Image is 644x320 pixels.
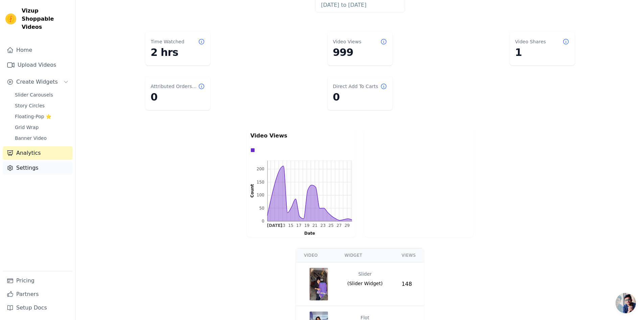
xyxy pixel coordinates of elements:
[358,268,372,280] div: Slider
[312,223,317,228] text: 21
[257,193,264,197] text: 100
[3,161,73,175] a: Settings
[336,223,341,228] text: 27
[280,223,285,228] text: 13
[333,38,361,45] dt: Video Views
[151,38,185,45] dt: Time Watched
[240,161,267,224] g: left axis
[3,301,73,315] a: Setup Docs
[402,280,416,288] div: 148
[11,123,73,132] a: Grid Wrap
[15,113,51,120] span: Floating-Pop ⭐
[3,75,73,89] button: Create Widgets
[328,223,333,228] g: Thu Sep 25 2025 00:00:00 GMT+0530 (India Standard Time)
[151,46,205,59] dd: 2 hrs
[296,249,336,262] th: Video
[262,219,264,223] text: 0
[296,223,301,228] text: 17
[249,146,350,154] div: Data groups
[320,223,325,228] text: 23
[257,161,267,224] g: left ticks
[250,184,255,197] text: Count
[11,90,73,100] a: Slider Carousels
[616,293,636,313] div: Open chat
[267,223,282,228] text: [DATE]
[15,102,45,109] span: Story Circles
[333,46,387,59] dd: 999
[515,46,569,59] dd: 1
[336,249,393,262] th: Widget
[267,223,282,228] g: Thu Sep 11 2025 00:00:00 GMT+0530 (India Standard Time)
[11,112,73,121] a: Floating-Pop ⭐
[344,223,350,228] g: Mon Sep 29 2025 00:00:00 GMT+0530 (India Standard Time)
[309,268,328,300] img: video
[344,223,350,228] text: 29
[304,223,309,228] text: 19
[320,223,325,228] g: Tue Sep 23 2025 00:00:00 GMT+0530 (India Standard Time)
[333,83,378,90] dt: Direct Add To Carts
[3,43,73,57] a: Home
[3,287,73,301] a: Partners
[333,91,387,103] dd: 0
[11,101,73,110] a: Story Circles
[296,223,301,228] g: Wed Sep 17 2025 00:00:00 GMT+0530 (India Standard Time)
[3,274,73,287] a: Pricing
[336,223,341,228] g: Sat Sep 27 2025 00:00:00 GMT+0530 (India Standard Time)
[319,1,401,9] input: DateRange Picker
[251,132,352,140] p: Video Views
[304,223,309,228] g: Fri Sep 19 2025 00:00:00 GMT+0530 (India Standard Time)
[257,167,264,171] text: 200
[312,223,317,228] g: Sun Sep 21 2025 00:00:00 GMT+0530 (India Standard Time)
[393,249,424,262] th: Views
[328,223,333,228] text: 25
[304,231,315,236] text: Date
[15,124,39,131] span: Grid Wrap
[347,280,383,287] span: ( Slider Widget )
[15,135,47,142] span: Banner Video
[16,78,58,86] span: Create Widgets
[22,7,70,31] span: Vizup Shoppable Videos
[257,180,264,185] text: 150
[3,58,73,72] a: Upload Videos
[280,223,285,228] g: Sat Sep 13 2025 00:00:00 GMT+0530 (India Standard Time)
[3,146,73,160] a: Analytics
[288,223,293,228] text: 15
[259,206,264,211] text: 50
[288,223,293,228] g: Mon Sep 15 2025 00:00:00 GMT+0530 (India Standard Time)
[267,221,352,228] g: bottom ticks
[15,91,53,98] span: Slider Carousels
[515,38,546,45] dt: Video Shares
[151,91,205,103] dd: 0
[5,14,16,24] img: Vizup
[11,133,73,143] a: Banner Video
[151,83,198,90] dt: Attributed Orders Count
